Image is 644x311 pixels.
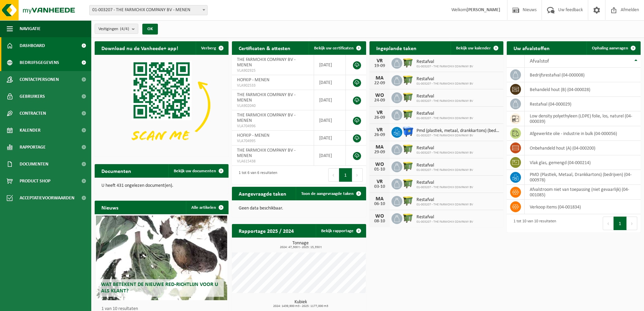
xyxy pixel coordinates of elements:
button: Vestigingen(4/4) [95,24,138,34]
div: 26-09 [373,115,386,120]
span: 01-003207 - THE FARMCHIX COMPANY BV [416,168,473,172]
div: 1 tot 6 van 6 resultaten [235,168,277,182]
h3: Kubiek [235,300,366,308]
a: Bekijk uw certificaten [309,41,365,55]
span: 01-003207 - THE FARMCHIX COMPANY BV [416,134,500,138]
a: Wat betekent de nieuwe RED-richtlijn voor u als klant? [96,216,227,300]
span: Contracten [20,105,46,122]
span: Rapportage [20,139,46,156]
span: 01-003207 - THE FARMCHIX COMPANY BV [416,82,473,86]
span: THE FARMCHIX COMPANY BV - MENEN [237,148,295,158]
span: Wat betekent de nieuwe RED-richtlijn voor u als klant? [101,282,218,294]
img: WB-1100-HPE-GN-50 [402,178,414,189]
a: Bekijk rapportage [316,224,365,238]
span: Toon de aangevraagde taken [301,192,354,196]
span: VLA902040 [237,103,309,109]
span: Restafval [416,76,473,82]
span: THE FARMCHIX COMPANY BV - MENEN [237,92,295,103]
img: WB-1100-HPE-GN-50 [402,143,414,155]
span: 01-003207 - THE FARMCHIX COMPANY BV - MENEN [90,5,207,15]
div: MA [373,75,386,81]
img: WB-1100-HPE-GN-50 [402,212,414,224]
span: HOFKIP - MENEN [237,77,269,83]
td: onbehandeld hout (A) (04-000200) [525,141,641,155]
td: [DATE] [314,146,346,166]
div: 22-09 [373,81,386,86]
td: behandeld hout (B) (04-000028) [525,82,641,97]
td: afgewerkte olie - industrie in bulk (04-000056) [525,126,641,141]
img: Download de VHEPlus App [95,55,229,155]
h3: Tonnage [235,241,366,249]
div: 24-09 [373,98,386,103]
td: low density polyethyleen (LDPE) folie, los, naturel (04-000039) [525,111,641,126]
span: Afvalstof [530,59,549,64]
span: Restafval [416,94,473,99]
div: MA [373,145,386,150]
img: WB-1100-HPE-GN-50 [402,57,414,68]
div: 26-09 [373,133,386,137]
div: VR [373,110,386,115]
span: Ophaling aanvragen [592,46,628,50]
img: WB-1100-HPE-GN-50 [402,195,414,206]
span: 01-003207 - THE FARMCHIX COMPANY BV - MENEN [89,5,208,15]
div: VR [373,179,386,184]
span: Restafval [416,146,473,151]
count: (4/4) [120,27,129,31]
div: 1 tot 10 van 10 resultaten [510,216,556,231]
button: 1 [614,217,627,230]
img: WB-1100-HPE-GN-50 [402,74,414,86]
h2: Ingeplande taken [369,41,423,54]
span: VLA902925 [237,68,309,73]
span: Pmd (plastiek, metaal, drankkartons) (bedrijven) [416,128,500,134]
h2: Documenten [95,164,138,177]
span: Vestigingen [98,24,129,34]
span: Restafval [416,111,473,116]
span: Bekijk uw kalender [456,46,491,50]
img: WB-1100-HPE-GN-50 [402,109,414,120]
span: Bekijk uw certificaten [314,46,354,50]
span: 01-003207 - THE FARMCHIX COMPANY BV [416,220,473,224]
span: Bedrijfsgegevens [20,54,59,71]
span: Bekijk uw documenten [174,169,216,173]
div: WO [373,214,386,219]
span: Kalender [20,122,41,139]
span: Dashboard [20,37,45,54]
p: Geen data beschikbaar. [239,206,359,211]
button: Verberg [196,41,228,55]
span: HOFKIP - MENEN [237,133,269,138]
img: WB-1100-HPE-BE-01 [402,126,414,137]
h2: Nieuws [95,201,125,214]
img: WB-1100-HPE-GN-50 [402,91,414,103]
span: 01-003207 - THE FARMCHIX COMPANY BV [416,203,473,207]
td: vlak glas, gemengd (04-000214) [525,155,641,170]
td: bedrijfsrestafval (04-000008) [525,68,641,82]
span: Restafval [416,180,473,185]
span: THE FARMCHIX COMPANY BV - MENEN [237,113,295,123]
span: 2024: 47,300 t - 2025: 15,350 t [235,246,366,249]
button: Next [627,217,637,230]
td: afvalstroom niet van toepassing (niet gevaarlijk) (04-001085) [525,185,641,200]
span: 2024: 1439,900 m3 - 2025: 1177,000 m3 [235,305,366,308]
td: [DATE] [314,131,346,146]
a: Toon de aangevraagde taken [296,187,365,200]
span: Documenten [20,156,48,173]
td: [DATE] [314,110,346,131]
div: MA [373,196,386,202]
button: Previous [603,217,614,230]
a: Alle artikelen [186,201,228,214]
span: Restafval [416,215,473,220]
span: VLA704995 [237,138,309,144]
div: VR [373,58,386,64]
span: 01-003207 - THE FARMCHIX COMPANY BV [416,99,473,103]
div: 01-10 [373,167,386,172]
div: 06-10 [373,202,386,206]
div: 08-10 [373,219,386,224]
span: Product Shop [20,173,50,190]
span: Navigatie [20,20,41,37]
span: THE FARMCHIX COMPANY BV - MENEN [237,57,295,68]
div: 19-09 [373,64,386,68]
span: VLA615438 [237,159,309,164]
img: WB-1100-HPE-GN-50 [402,160,414,172]
span: Acceptatievoorwaarden [20,190,74,206]
h2: Certificaten & attesten [232,41,297,54]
